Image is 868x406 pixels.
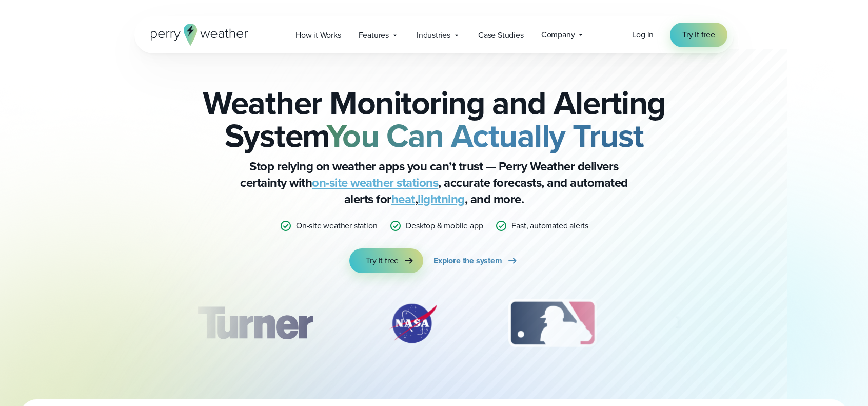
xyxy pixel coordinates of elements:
p: On-site weather station [296,220,377,232]
img: Turner-Construction_1.svg [182,298,328,349]
span: Log in [632,29,654,41]
div: 4 of 12 [656,298,738,349]
a: on-site weather stations [312,173,438,192]
span: Features [359,29,389,42]
p: Desktop & mobile app [406,220,483,232]
div: 3 of 12 [498,298,606,349]
img: NASA.svg [377,298,449,349]
span: Try it free [366,255,399,267]
a: Try it free [349,248,423,273]
a: lightning [418,190,465,208]
a: Case Studies [469,25,532,46]
span: Case Studies [478,29,524,42]
a: Try it free [670,23,727,47]
span: Try it free [682,29,715,41]
a: How it Works [287,25,350,46]
strong: You Can Actually Trust [326,111,644,160]
p: Fast, automated alerts [511,220,588,232]
h2: Weather Monitoring and Alerting System [186,86,682,152]
span: Industries [417,29,450,42]
div: 1 of 12 [182,298,328,349]
img: PGA.svg [656,298,738,349]
span: Explore the system [433,255,502,267]
div: 2 of 12 [377,298,449,349]
div: slideshow [186,298,682,354]
span: How it Works [295,29,341,42]
a: Explore the system [433,248,518,273]
span: Company [541,29,575,41]
img: MLB.svg [498,298,606,349]
p: Stop relying on weather apps you can’t trust — Perry Weather delivers certainty with , accurate f... [229,158,639,207]
a: Log in [632,29,654,41]
a: heat [391,190,415,208]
